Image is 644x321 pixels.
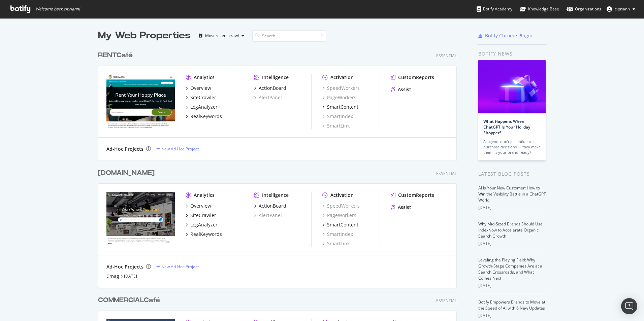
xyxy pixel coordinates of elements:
[398,204,411,211] div: Assist
[190,104,218,110] div: LogAnalyzer
[190,113,222,120] div: RealKeywords
[106,74,175,129] img: rentcafé.com
[194,192,215,199] div: Analytics
[398,74,434,81] div: CustomReports
[124,273,137,279] a: [DATE]
[186,212,216,219] a: SiteCrawler
[106,273,119,280] div: Cmag
[485,32,533,39] div: Botify Chrome Plugin
[106,263,143,270] div: Ad-Hoc Projects
[161,264,199,270] div: New Ad-Hoc Project
[98,168,155,178] div: [DOMAIN_NAME]
[398,192,434,199] div: CustomReports
[391,74,434,81] a: CustomReports
[322,85,360,92] a: SpeedWorkers
[322,113,353,120] a: SmartIndex
[322,104,358,110] a: SmartContent
[186,231,222,238] a: RealKeywords
[478,185,546,203] a: AI Is Your New Customer: How to Win the Visibility Battle in a ChatGPT World
[621,298,637,314] div: Open Intercom Messenger
[322,122,350,129] a: SmartLink
[190,231,222,238] div: RealKeywords
[478,313,546,319] div: [DATE]
[190,203,211,209] div: Overview
[186,104,218,110] a: LogAnalyzer
[398,86,411,93] div: Assist
[322,94,356,101] a: PageWorkers
[478,241,546,247] div: [DATE]
[98,50,135,60] a: RENTCafé
[322,212,356,219] a: PageWorkers
[478,60,546,113] img: What Happens When ChatGPT Is Your Holiday Shopper?
[478,221,543,239] a: Why Mid-Sized Brands Should Use IndexNow to Accelerate Organic Search Growth
[330,74,354,81] div: Activation
[478,283,546,289] div: [DATE]
[436,171,457,176] div: Essential
[601,4,641,14] button: cipriann
[156,146,199,152] a: New Ad-Hoc Project
[254,212,282,219] a: AlertPanel
[254,94,282,101] a: AlertPanel
[436,53,457,59] div: Essential
[186,203,211,209] a: Overview
[391,204,411,211] a: Assist
[98,29,191,42] div: My Web Properties
[35,6,80,12] span: Welcome back, cipriann !
[106,192,175,246] img: coworkingcafe.com
[194,74,215,81] div: Analytics
[478,50,546,58] div: Botify news
[98,50,133,60] div: RENTCafé
[186,94,216,101] a: SiteCrawler
[186,85,211,92] a: Overview
[186,221,218,228] a: LogAnalyzer
[205,34,239,38] div: Most recent crawl
[391,86,411,93] a: Assist
[252,30,326,42] input: Search
[254,85,286,92] a: ActionBoard
[161,146,199,152] div: New Ad-Hoc Project
[156,264,199,270] a: New Ad-Hoc Project
[478,205,546,211] div: [DATE]
[259,203,286,209] div: ActionBoard
[478,257,542,281] a: Leveling the Playing Field: Why Growth-Stage Companies Are at a Search Crossroads, and What Comes...
[436,298,457,304] div: Essential
[478,170,546,178] div: Latest Blog Posts
[259,85,286,92] div: ActionBoard
[190,94,216,101] div: SiteCrawler
[615,6,630,12] span: cipriann
[330,192,354,199] div: Activation
[98,295,163,305] a: COMMERCIALCafé
[190,212,216,219] div: SiteCrawler
[196,30,247,41] button: Most recent crawl
[327,104,358,110] div: SmartContent
[477,6,512,12] div: Botify Academy
[391,192,434,199] a: CustomReports
[483,118,530,136] a: What Happens When ChatGPT Is Your Holiday Shopper?
[478,299,545,311] a: Botify Empowers Brands to Move at the Speed of AI with 6 New Updates
[327,221,358,228] div: SmartContent
[186,113,222,120] a: RealKeywords
[520,6,559,12] div: Knowledge Base
[322,203,360,209] a: SpeedWorkers
[483,139,541,155] div: AI agents don’t just influence purchase decisions — they make them. Is your brand ready?
[567,6,601,12] div: Organizations
[190,85,211,92] div: Overview
[478,32,533,39] a: Botify Chrome Plugin
[98,295,160,305] div: COMMERCIALCafé
[262,192,289,199] div: Intelligence
[190,221,218,228] div: LogAnalyzer
[106,146,143,152] div: Ad-Hoc Projects
[322,240,350,247] a: SmartLink
[322,231,353,238] a: SmartIndex
[254,203,286,209] a: ActionBoard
